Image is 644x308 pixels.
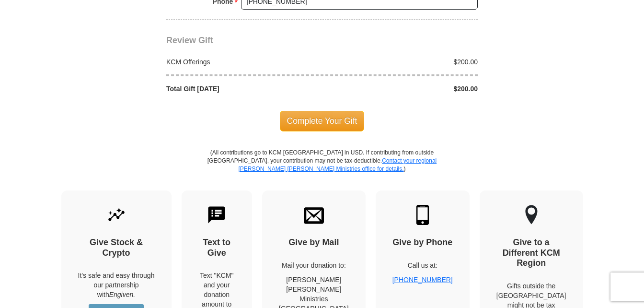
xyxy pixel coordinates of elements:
[496,237,566,269] h4: Give to a Different KCM Region
[207,149,437,190] p: (All contributions go to KCM [GEOGRAPHIC_DATA] in USD. If contributing from outside [GEOGRAPHIC_D...
[322,84,483,94] div: $200.00
[78,271,155,299] p: It's safe and easy through our partnership with
[392,261,453,270] p: Call us at:
[279,261,349,270] p: Mail your donation to:
[238,157,437,172] a: Contact your regional [PERSON_NAME] [PERSON_NAME] Ministries office for details.
[392,276,453,284] a: [PHONE_NUMBER]
[525,205,538,225] img: other-region
[413,205,433,225] img: mobile.svg
[322,57,483,67] div: $200.00
[279,237,349,248] h4: Give by Mail
[392,237,453,248] h4: Give by Phone
[109,291,135,298] i: Engiven.
[161,84,322,94] div: Total Gift [DATE]
[207,205,227,225] img: text-to-give.svg
[166,36,213,45] span: Review Gift
[106,205,126,225] img: give-by-stock.svg
[198,237,236,258] h4: Text to Give
[304,205,324,225] img: envelope.svg
[161,57,322,67] div: KCM Offerings
[78,237,155,258] h4: Give Stock & Crypto
[280,111,365,131] span: Complete Your Gift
